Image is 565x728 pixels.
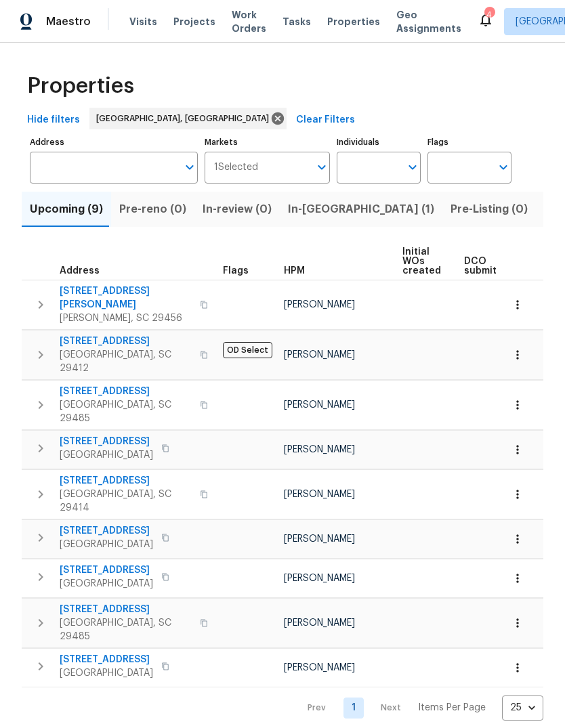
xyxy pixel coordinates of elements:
[27,79,134,93] span: Properties
[464,257,513,276] span: DCO submitted
[22,108,85,133] button: Hide filters
[60,577,153,591] span: [GEOGRAPHIC_DATA]
[60,616,192,643] span: [GEOGRAPHIC_DATA], SC 29485
[214,162,258,173] span: 1 Selected
[60,666,153,680] span: [GEOGRAPHIC_DATA]
[30,138,198,146] label: Address
[502,690,543,725] div: 25
[60,348,192,375] span: [GEOGRAPHIC_DATA], SC 29412
[284,350,355,360] span: [PERSON_NAME]
[60,385,192,398] span: [STREET_ADDRESS]
[402,247,441,276] span: Initial WOs created
[203,200,272,219] span: In-review (0)
[291,108,360,133] button: Clear Filters
[284,534,355,544] span: [PERSON_NAME]
[232,8,266,35] span: Work Orders
[60,284,192,312] span: [STREET_ADDRESS][PERSON_NAME]
[96,112,274,125] span: [GEOGRAPHIC_DATA], [GEOGRAPHIC_DATA]
[284,266,305,276] span: HPM
[30,200,103,219] span: Upcoming (9)
[119,200,186,219] span: Pre-reno (0)
[284,574,355,583] span: [PERSON_NAME]
[173,15,215,28] span: Projects
[403,158,422,177] button: Open
[205,138,331,146] label: Markets
[284,300,355,309] span: [PERSON_NAME]
[60,266,100,276] span: Address
[60,335,192,348] span: [STREET_ADDRESS]
[282,17,311,26] span: Tasks
[418,701,486,714] p: Items Per Page
[46,15,91,28] span: Maestro
[180,158,199,177] button: Open
[129,15,157,28] span: Visits
[27,112,80,129] span: Hide filters
[451,200,528,219] span: Pre-Listing (0)
[284,490,355,499] span: [PERSON_NAME]
[223,342,272,358] span: OD Select
[60,448,153,462] span: [GEOGRAPHIC_DATA]
[60,653,153,666] span: [STREET_ADDRESS]
[60,603,192,616] span: [STREET_ADDRESS]
[60,435,153,448] span: [STREET_ADDRESS]
[284,663,355,672] span: [PERSON_NAME]
[60,524,153,538] span: [STREET_ADDRESS]
[60,474,192,488] span: [STREET_ADDRESS]
[484,8,494,22] div: 4
[284,445,355,454] span: [PERSON_NAME]
[89,108,287,129] div: [GEOGRAPHIC_DATA], [GEOGRAPHIC_DATA]
[288,200,434,219] span: In-[GEOGRAPHIC_DATA] (1)
[60,312,192,325] span: [PERSON_NAME], SC 29456
[337,138,421,146] label: Individuals
[284,618,355,628] span: [PERSON_NAME]
[60,563,153,577] span: [STREET_ADDRESS]
[60,398,192,425] span: [GEOGRAPHIC_DATA], SC 29485
[343,698,364,719] a: Goto page 1
[284,400,355,410] span: [PERSON_NAME]
[60,488,192,515] span: [GEOGRAPHIC_DATA], SC 29414
[327,15,380,28] span: Properties
[312,158,331,177] button: Open
[396,8,461,35] span: Geo Assignments
[295,695,543,721] nav: Pagination Navigation
[296,112,355,129] span: Clear Filters
[223,266,249,276] span: Flags
[494,158,513,177] button: Open
[60,538,153,551] span: [GEOGRAPHIC_DATA]
[427,138,511,146] label: Flags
